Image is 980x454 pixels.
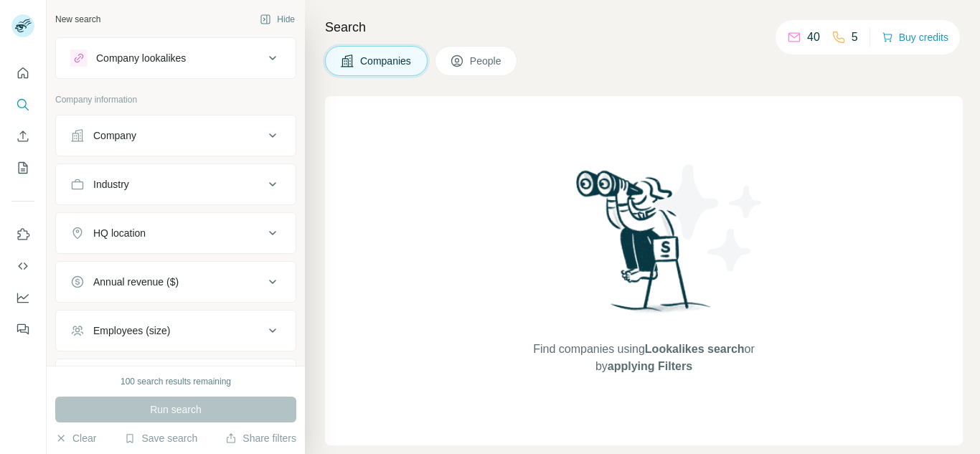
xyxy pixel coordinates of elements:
[56,362,296,397] button: Technologies
[56,41,296,75] button: Company lookalikes
[608,360,692,372] span: applying Filters
[11,92,34,118] button: Search
[96,51,186,65] div: Company lookalikes
[93,275,179,289] div: Annual revenue ($)
[93,177,129,191] div: Industry
[56,167,296,202] button: Industry
[55,13,100,26] div: New search
[11,253,34,279] button: Use Surfe API
[93,128,136,143] div: Company
[55,93,296,106] p: Company information
[325,17,963,37] h4: Search
[11,155,34,181] button: My lists
[11,123,34,149] button: Enrich CSV
[55,431,96,445] button: Clear
[645,343,745,355] span: Lookalikes search
[882,27,948,47] button: Buy credits
[807,29,820,46] p: 40
[11,60,34,86] button: Quick start
[56,265,296,299] button: Annual revenue ($)
[56,118,296,153] button: Company
[225,431,296,445] button: Share filters
[250,9,305,30] button: Hide
[124,431,197,445] button: Save search
[93,323,170,338] div: Employees (size)
[852,29,858,46] p: 5
[360,54,413,68] span: Companies
[570,166,719,326] img: Surfe Illustration - Woman searching with binoculars
[56,313,296,348] button: Employees (size)
[529,341,758,375] span: Find companies using or by
[56,216,296,250] button: HQ location
[11,316,34,342] button: Feedback
[121,375,231,388] div: 100 search results remaining
[11,222,34,247] button: Use Surfe on LinkedIn
[11,285,34,311] button: Dashboard
[644,153,773,283] img: Surfe Illustration - Stars
[470,54,503,68] span: People
[93,226,146,240] div: HQ location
